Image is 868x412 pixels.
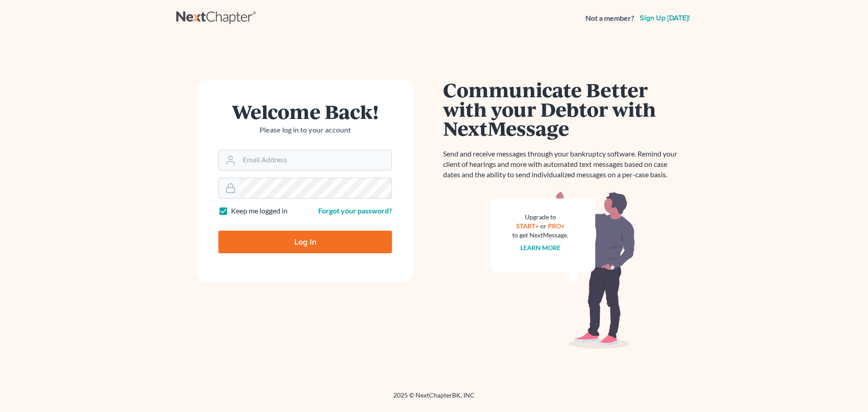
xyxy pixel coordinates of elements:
[520,244,561,251] a: Learn more
[218,102,392,121] h1: Welcome Back!
[239,150,392,170] input: Email Address
[443,149,683,180] p: Send and receive messages through your bankruptcy software. Remind your client of hearings and mo...
[218,125,392,135] p: Please log in to your account
[512,231,568,240] div: to get NextMessage.
[512,213,568,222] div: Upgrade to
[218,231,392,253] input: Log In
[443,80,683,138] h1: Communicate Better with your Debtor with NextMessage
[540,222,547,230] span: or
[638,14,692,22] a: Sign up [DATE]!
[491,191,635,349] img: nextmessage_bg-59042aed3d76b12b5cd301f8e5b87938c9018125f34e5fa2b7a6b67550977c72.svg
[231,206,288,216] label: Keep me logged in
[318,206,392,215] a: Forgot your password?
[585,13,634,24] strong: Not a member?
[548,222,565,230] a: PRO+
[176,391,692,407] div: 2025 © NextChapterBK, INC
[516,222,539,230] a: START+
